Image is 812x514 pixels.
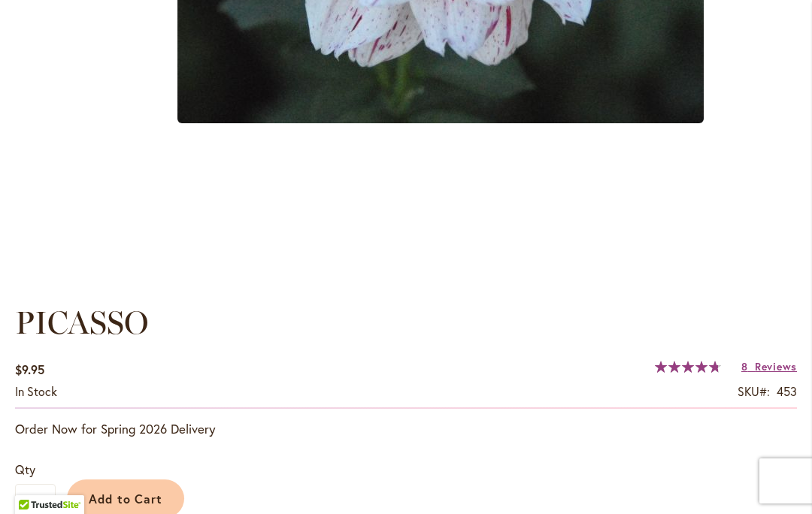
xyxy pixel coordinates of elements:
[755,359,797,373] span: Reviews
[15,383,57,399] span: In stock
[15,361,44,377] span: $9.95
[738,383,770,399] strong: SKU
[15,304,149,342] span: PICASSO
[15,383,57,401] div: Availability
[741,359,797,373] a: 8 Reviews
[741,359,748,373] span: 8
[777,383,797,401] div: 453
[11,461,53,503] iframe: Launch Accessibility Center
[89,491,163,506] span: Add to Cart
[655,361,721,373] div: 96%
[15,420,797,438] p: Order Now for Spring 2026 Delivery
